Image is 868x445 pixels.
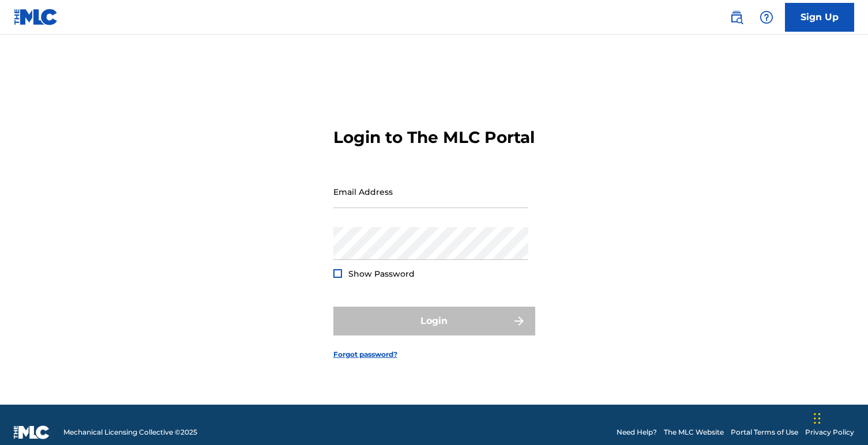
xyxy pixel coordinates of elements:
[730,10,743,24] img: search
[14,425,50,439] img: logo
[814,401,821,436] div: Drag
[760,10,773,24] img: help
[785,3,854,32] a: Sign Up
[725,6,748,29] a: Public Search
[731,427,798,438] a: Portal Terms of Use
[333,127,535,148] h3: Login to The MLC Portal
[63,427,197,438] span: Mechanical Licensing Collective © 2025
[14,9,58,25] img: MLC Logo
[348,269,415,279] span: Show Password
[333,349,397,360] a: Forgot password?
[664,427,724,438] a: The MLC Website
[617,427,657,438] a: Need Help?
[755,6,778,29] div: Help
[805,427,854,438] a: Privacy Policy
[810,390,868,445] iframe: Chat Widget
